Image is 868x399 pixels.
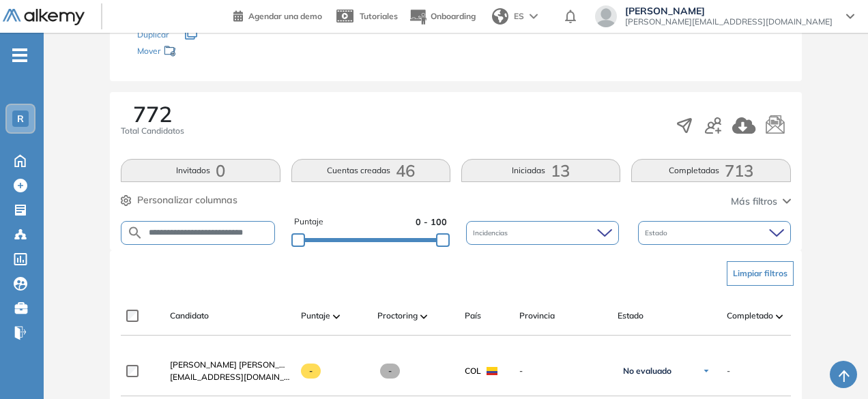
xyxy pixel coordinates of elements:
button: Limpiar filtros [727,261,794,286]
button: Iniciadas13 [461,159,620,182]
span: País [465,310,481,322]
div: Estado [638,221,791,245]
img: [missing "en.ARROW_ALT" translation] [776,314,783,319]
span: 0 - 100 [416,216,447,228]
span: ES [514,10,524,23]
div: Mover [137,40,274,65]
button: Onboarding [409,2,476,31]
img: SEARCH_ALT [127,224,143,241]
span: [PERSON_NAME][EMAIL_ADDRESS][DOMAIN_NAME] [625,16,833,27]
span: Incidencias [473,228,510,238]
span: Provincia [519,310,555,322]
span: Duplicar [137,29,169,40]
a: Agendar una demo [233,7,322,23]
span: [EMAIL_ADDRESS][DOMAIN_NAME] [170,371,290,383]
span: Onboarding [431,11,476,21]
span: Puntaje [301,310,330,322]
img: COL [487,367,497,375]
span: [PERSON_NAME] [PERSON_NAME] [170,359,306,370]
span: Estado [618,310,643,322]
span: Puntaje [294,216,323,228]
img: [missing "en.ARROW_ALT" translation] [420,314,427,319]
span: - [519,365,607,377]
span: Más filtros [731,194,777,209]
span: - [301,364,321,379]
img: world [492,8,508,25]
img: Ícono de flecha [702,367,710,375]
span: - [727,365,730,377]
button: Completadas713 [631,159,790,182]
div: Incidencias [466,221,619,245]
button: Invitados0 [121,159,280,182]
span: 772 [133,103,172,125]
i: - [12,54,27,57]
span: No evaluado [623,366,671,376]
span: Tutoriales [360,11,398,21]
span: Candidato [170,310,209,322]
span: - [380,364,400,379]
span: R [17,113,24,124]
span: Total Candidatos [121,125,184,137]
img: Logo [3,9,85,26]
a: [PERSON_NAME] [PERSON_NAME] [170,359,290,371]
span: COL [465,365,481,377]
span: Agendar una demo [248,11,322,21]
span: Completado [727,310,773,322]
span: Proctoring [377,310,418,322]
span: Estado [645,228,670,238]
button: Personalizar columnas [121,193,237,207]
img: [missing "en.ARROW_ALT" translation] [333,314,340,319]
button: Más filtros [731,194,791,209]
img: arrow [530,14,538,19]
span: Personalizar columnas [137,193,237,207]
button: Cuentas creadas46 [291,159,450,182]
span: [PERSON_NAME] [625,5,833,16]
